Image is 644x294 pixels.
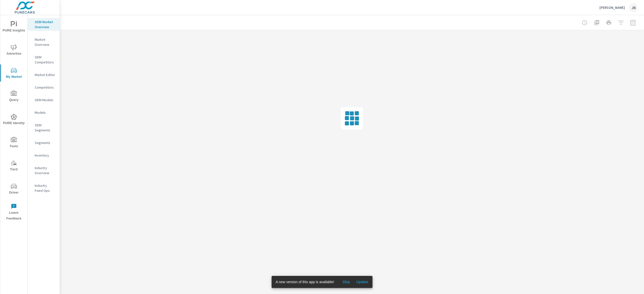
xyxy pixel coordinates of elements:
p: Segments [35,140,56,145]
span: PURE Insights [2,21,26,33]
span: PURE Identity [2,114,26,126]
div: Competitors [28,84,60,91]
div: OEM Market Overview [28,18,60,31]
div: Industry Fixed Ops [28,182,60,194]
p: Industry Fixed Ops [35,183,56,193]
button: Update [354,278,370,286]
p: Inventory [35,153,56,158]
span: Tier2 [2,160,26,172]
div: OEM Models [28,96,60,104]
span: Skip [340,280,352,284]
p: Competitors [35,85,56,90]
div: Models [28,109,60,116]
div: OEM Competitors [28,53,60,66]
span: A new version of this app is available! [276,280,334,284]
span: Query [2,91,26,103]
p: Market Editor [35,72,56,77]
div: Industry Overview [28,164,60,177]
div: Market Overview [28,36,60,48]
span: Driver [2,183,26,196]
div: Segments [28,139,60,146]
p: OEM Market Overview [35,19,56,29]
p: OEM Segments [35,123,56,133]
div: nav menu [0,15,27,224]
p: Market Overview [35,37,56,47]
p: Industry Overview [35,165,56,175]
button: Skip [338,278,354,286]
span: Leave Feedback [2,203,26,222]
div: JB [629,3,638,12]
div: Market Editor [28,71,60,79]
div: OEM Segments [28,121,60,134]
p: [PERSON_NAME] [599,5,625,10]
span: Tools [2,137,26,149]
p: OEM Models [35,97,56,102]
span: Update [356,280,368,284]
p: Models [35,110,56,115]
div: Inventory [28,152,60,159]
p: OEM Competitors [35,55,56,65]
span: My Market [2,67,26,80]
span: Advertise [2,44,26,57]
